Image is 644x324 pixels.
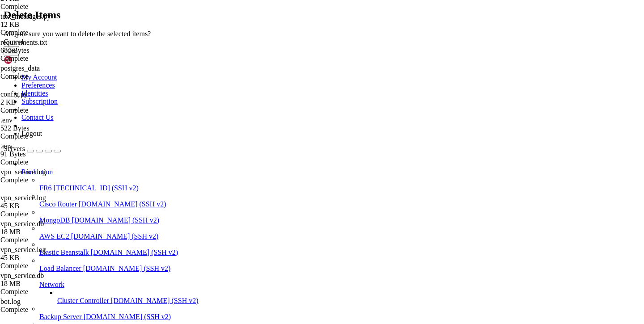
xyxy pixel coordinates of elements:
[143,249,151,257] span: ✅
[4,18,527,26] x-row: [DATE] 01:31:51,987 - __main__ - INFO - [Process-1] INFO: [TECHNICAL_ID] - "PATCH /api/v1/users/7...
[0,29,90,37] div: Complete
[0,90,90,106] span: config.py
[0,64,40,72] span: postgres_data
[0,298,21,305] span: bot.log
[4,249,527,257] x-row: [DATE] 08:24:15,778 - __main__ - INFO -
[0,106,90,114] div: Complete
[4,63,527,71] x-row: [DATE] 08:23:29,777 - __main__ - WARNING - [Process-1] WARNING: Invalid HTTP request received.
[0,246,90,262] span: vpn_service.log
[4,145,243,152] span: [DATE] 08:24:15,693 - __main__ - INFO - Docker контейнер остановлен
[0,254,90,262] div: 45 KB
[4,256,527,264] x-row: (venv) root@hiplet-33900:/var/service/batya_vpn_bot2#
[151,160,219,167] span: Система остановлена
[4,234,254,241] span: [DATE] 08:24:15,694 - __main__ - INFO - Остановка Docker контейнера...
[0,38,90,55] span: requirements.txt
[0,202,90,210] div: 45 KB
[4,34,147,41] span: ошибками, оставлено 0 уникальных записей
[4,122,527,130] x-row: [DATE] 08:24:05,399 - __main__ - WARNING - [Process-1] INFO: Shutting down
[0,280,90,288] div: 18 MB
[11,174,136,181] span: Система успешно запущена и работает
[0,55,90,63] div: Complete
[0,262,90,270] div: Complete
[0,288,90,296] div: Complete
[0,168,46,176] span: vpn_service.log
[151,249,219,256] span: Система остановлена
[4,227,527,234] x-row: [DATE] 08:24:15,694 - __main__ - INFO -
[0,46,90,55] div: 684 Bytes
[0,228,90,236] div: 18 MB
[0,124,90,132] div: 522 Bytes
[4,130,286,137] span: [DATE] 08:24:15,371 - __main__ - WARNING - Принудительное завершение процесса 2
[0,116,13,124] span: .env
[11,182,76,189] span: Доступные сервисы:
[4,241,243,248] span: [DATE] 08:24:15,765 - __main__ - INFO - Docker контейнер остановлен
[4,93,527,101] x-row: ^C
[0,98,90,106] div: 2 KB
[0,21,90,29] div: 12 KB
[0,220,44,227] span: vpn_service.db
[4,85,527,93] x-row: [DATE] 08:23:40,900 - __main__ - INFO - [Process-1] INFO: [TECHNICAL_ID] - "GET /api/v1/broadcast...
[0,132,90,140] div: Complete
[0,13,90,29] span: text_messages.py
[4,219,11,227] span: 💡
[11,93,322,100] span: [DATE] 08:24:05,352 - __main__ - INFO - Получен сигнал 2, начинаем graceful shutdown...
[0,90,28,98] span: config.py
[143,160,151,167] span: ✅
[0,236,90,244] div: Complete
[0,142,90,158] span: .env
[151,100,222,107] span: Остановка системы...
[0,13,51,20] span: text_messages.py
[0,194,90,210] span: vpn_service.log
[0,272,44,279] span: vpn_service.db
[4,174,11,182] span: ✅
[4,108,229,115] span: [DATE] 08:24:05,352 - __main__ - INFO - Остановка процесса 3...
[0,158,90,166] div: Complete
[151,227,222,234] span: Остановка системы...
[4,41,527,48] x-row: [DATE] 01:31:51,987 - __main__ - INFO - [Process-1] INFO: [TECHNICAL_ID] - "PATCH /api/v1/users/7...
[4,115,229,122] span: [DATE] 08:24:05,371 - __main__ - INFO - Остановка процесса 2...
[0,246,46,253] span: vpn_service.log
[143,100,151,108] span: 🛑
[0,272,90,288] span: vpn_service.db
[0,38,47,46] span: requirements.txt
[0,194,46,202] span: vpn_service.log
[4,55,527,63] x-row: [DATE] 08:23:19,840 - __main__ - INFO - [Process-1] INFO: [TECHNICAL_ID] - "POST /api/v1/actions/...
[4,4,483,11] span: [DATE] 01:31:51,987 - __main__ - WARNING - [Process-1] INFO:batya_logger_backend.services.broadca...
[4,100,527,108] x-row: [DATE] 08:24:05,352 - __main__ - INFO -
[0,220,90,236] span: vpn_service.db
[4,189,122,197] span: - API сервер: [URL][TECHNICAL_ID]
[0,150,90,158] div: 91 Bytes
[4,26,483,33] span: [DATE] 01:31:51,987 - __main__ - WARNING - [Process-1] INFO:batya_logger_backend.services.broadca...
[4,182,11,189] span: 📊
[143,227,151,234] span: 🛑
[0,142,13,150] span: .env
[0,306,90,314] div: Complete
[4,71,527,78] x-row: [DATE] 08:23:29,777 - __main__ - INFO - [Process-1] INFO: [TECHNICAL_ID] - "GET /broadcasts HTTP/...
[4,204,527,212] x-row: - PostgreSQL: localhost:5434
[4,160,527,167] x-row: [DATE] 08:24:15,694 - __main__ - INFO -
[4,48,527,56] x-row: s2025-09-05 08:23:19,839 - __main__ - WARNING - [Process-1] WARNING: Invalid HTTP request received.
[207,256,211,264] div: (54, 34)
[11,219,140,226] span: Нажмите Ctrl+C для остановки системы
[0,116,90,132] span: .env
[0,72,90,80] div: Complete
[0,210,90,218] div: Complete
[0,3,90,11] div: Complete
[4,11,165,18] span: пользователей, оставлено 0 уникальных записей
[4,197,132,204] span: - [PERSON_NAME]: [URL][TECHNICAL_ID]
[0,176,90,184] div: Complete
[4,152,329,160] span: [DATE] 08:24:15,693 - __main__ - INFO - Удален временный файл: temp_docker_compose_5434.yml
[4,78,527,85] x-row: [DATE] 08:23:40,900 - __main__ - WARNING - [Process-1] WARNING: Invalid HTTP request received.
[4,137,254,144] span: [DATE] 08:24:15,372 - __main__ - INFO - Остановка Docker контейнера...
